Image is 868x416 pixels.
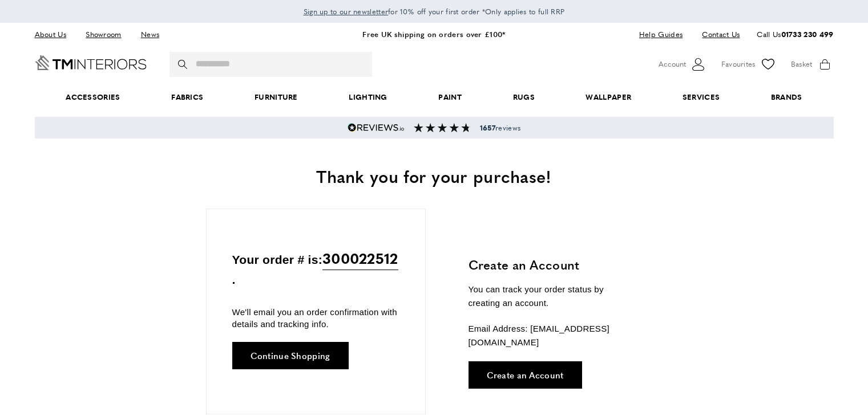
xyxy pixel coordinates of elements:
a: Rugs [487,80,560,115]
p: We'll email you an order confirmation with details and tracking info. [232,306,399,330]
span: Favourites [721,58,756,70]
a: About Us [35,27,75,42]
span: Create an Account [487,370,564,379]
a: Free UK shipping on orders over £100* [362,28,505,39]
h3: Create an Account [469,256,637,274]
a: 01733 230 499 [781,28,834,39]
button: Customer Account [659,56,707,73]
span: Sign up to our newsletter [304,6,389,17]
p: You can track your order status by creating an account. [469,283,637,310]
button: Search [178,52,189,77]
span: 300022512 [322,247,398,270]
a: News [132,27,168,42]
a: Create an Account [469,361,582,389]
span: reviews [480,123,520,132]
img: Reviews section [414,123,471,132]
p: Your order # is: . [232,247,399,289]
span: Accessories [40,80,146,115]
p: Call Us [757,28,833,40]
a: Go to Home page [35,55,147,70]
a: Favourites [721,56,777,73]
a: Wallpaper [560,80,657,115]
a: Sign up to our newsletter [304,6,389,17]
a: Contact Us [693,27,740,42]
img: Reviews.io 5 stars [348,123,405,132]
a: Showroom [77,27,130,42]
span: Thank you for your purchase! [316,164,551,188]
a: Paint [413,80,487,115]
span: Continue Shopping [251,351,330,360]
span: for 10% off your first order *Only applies to full RRP [304,6,565,17]
a: Fabrics [146,80,229,115]
a: Furniture [229,80,323,115]
a: Help Guides [631,27,691,42]
a: Services [657,80,745,115]
p: Email Address: [EMAIL_ADDRESS][DOMAIN_NAME] [469,322,637,349]
a: Brands [745,80,827,115]
a: Lighting [324,80,413,115]
span: Account [659,58,686,70]
strong: 1657 [480,123,495,133]
a: Continue Shopping [232,342,349,369]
